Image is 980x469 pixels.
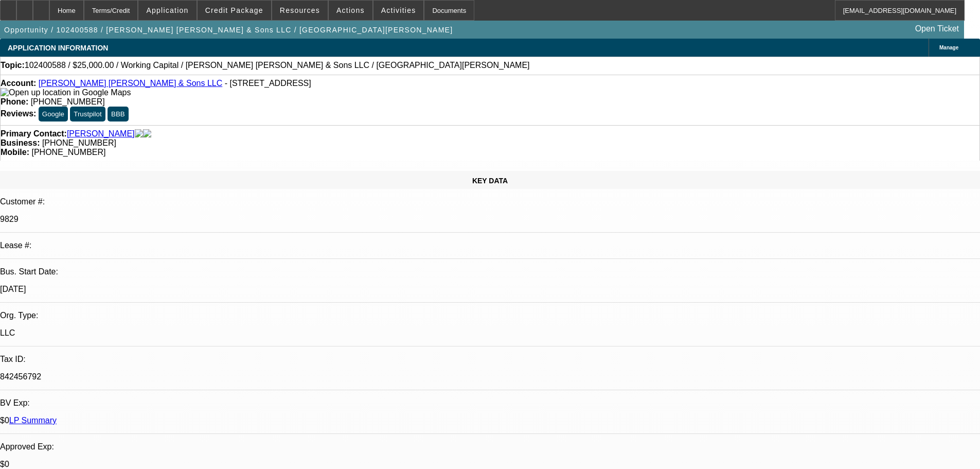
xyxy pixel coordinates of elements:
[25,61,530,70] span: 102400588 / $25,000.00 / Working Capital / [PERSON_NAME] [PERSON_NAME] & Sons LLC / [GEOGRAPHIC_D...
[67,129,135,138] a: [PERSON_NAME]
[198,1,271,20] button: Credit Package
[31,97,105,106] span: [PHONE_NUMBER]
[138,1,196,20] button: Application
[1,148,29,157] strong: Mobile:
[108,107,129,121] button: BBB
[205,6,263,14] span: Credit Package
[225,79,311,88] span: - [STREET_ADDRESS]
[39,107,68,121] button: Google
[4,26,453,34] span: Opportunity / 102400588 / [PERSON_NAME] [PERSON_NAME] & Sons LLC / [GEOGRAPHIC_DATA][PERSON_NAME]
[143,129,151,138] img: linkedin-icon.png
[336,6,365,14] span: Actions
[9,416,57,425] a: LP Summary
[1,97,28,106] strong: Phone:
[911,20,963,38] a: Open Ticket
[135,129,143,138] img: facebook-icon.png
[280,6,320,14] span: Resources
[42,138,116,147] span: [PHONE_NUMBER]
[1,129,67,138] strong: Primary Contact:
[1,88,131,97] img: Open up location in Google Maps
[39,79,222,88] a: [PERSON_NAME] [PERSON_NAME] & Sons LLC
[373,1,424,20] button: Activities
[272,1,328,20] button: Resources
[70,107,105,121] button: Trustpilot
[329,1,372,20] button: Actions
[1,61,25,70] strong: Topic:
[1,79,36,88] strong: Account:
[939,45,958,50] span: Manage
[8,44,108,52] span: APPLICATION INFORMATION
[146,6,188,14] span: Application
[1,138,40,147] strong: Business:
[381,6,416,14] span: Activities
[1,88,131,97] a: View Google Maps
[31,148,105,157] span: [PHONE_NUMBER]
[472,177,508,185] span: KEY DATA
[1,109,36,118] strong: Reviews:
